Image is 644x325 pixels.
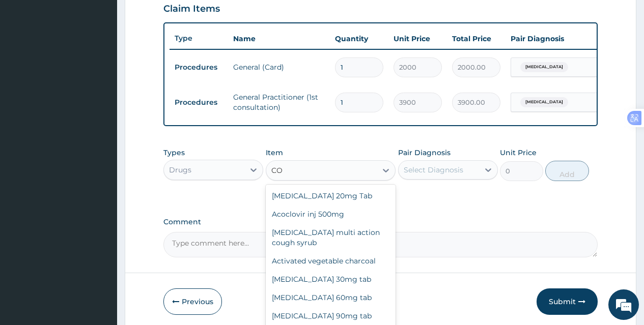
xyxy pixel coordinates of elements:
[59,98,141,200] span: We're online!
[163,149,185,157] label: Types
[163,288,222,315] button: Previous
[266,223,396,252] div: [MEDICAL_DATA] multi action cough syrub
[545,161,589,181] button: Add
[266,270,396,288] div: [MEDICAL_DATA] 30mg tab
[447,28,506,49] th: Total Price
[163,4,220,15] h3: Claim Items
[169,165,191,175] div: Drugs
[506,28,618,49] th: Pair Diagnosis
[500,147,537,158] label: Unit Price
[163,218,598,226] label: Comment
[330,28,388,49] th: Quantity
[388,28,447,49] th: Unit Price
[170,29,228,48] th: Type
[19,51,41,76] img: d_794563401_company_1708531726252_794563401
[520,97,568,107] span: [MEDICAL_DATA]
[398,147,451,158] label: Pair Diagnosis
[53,57,171,70] div: Chat with us now
[266,307,396,325] div: [MEDICAL_DATA] 90mg tab
[167,5,191,29] div: Minimize live chat window
[537,288,598,315] button: Submit
[228,57,330,77] td: General (Card)
[170,58,228,77] td: Procedures
[228,87,330,117] td: General Practitioner (1st consultation)
[5,217,194,252] textarea: Type your message and hit 'Enter'
[266,187,396,205] div: [MEDICAL_DATA] 20mg Tab
[520,62,568,72] span: [MEDICAL_DATA]
[170,93,228,112] td: Procedures
[266,205,396,223] div: Acoclovir inj 500mg
[266,252,396,270] div: Activated vegetable charcoal
[404,165,463,175] div: Select Diagnosis
[266,147,283,158] label: Item
[266,288,396,307] div: [MEDICAL_DATA] 60mg tab
[228,28,330,49] th: Name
